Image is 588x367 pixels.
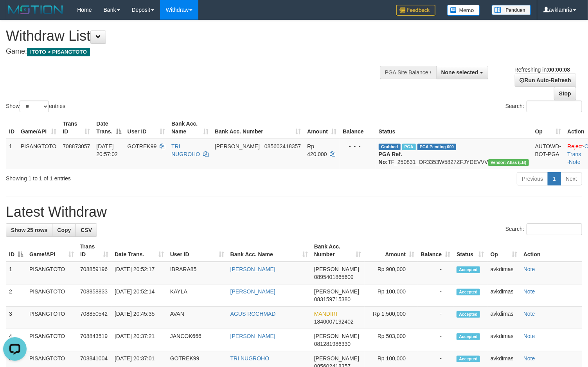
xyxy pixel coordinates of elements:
td: 708858833 [77,284,111,307]
td: AUTOWD-BOT-PGA [532,139,565,169]
th: Bank Acc. Name: activate to sort column ascending [227,239,311,262]
td: avkdimas [487,262,520,284]
th: Game/API: activate to sort column ascending [18,117,59,139]
a: Show 25 rows [6,223,52,237]
a: Stop [554,87,576,100]
th: Balance [340,117,376,139]
h1: Withdraw List [6,28,384,44]
th: Trans ID: activate to sort column ascending [77,239,111,262]
th: User ID: activate to sort column ascending [167,239,227,262]
span: MANDIRI [314,311,337,317]
h4: Game: [6,48,384,56]
td: [DATE] 20:45:35 [111,307,167,329]
td: Rp 100,000 [365,284,418,307]
span: Copy 1840007192402 to clipboard [314,318,354,325]
span: Grabbed [379,144,401,150]
span: Copy 083159715380 to clipboard [314,296,351,302]
a: Copy [52,223,76,237]
label: Show entries [6,101,65,112]
td: 708843519 [77,329,111,351]
th: ID: activate to sort column descending [6,239,26,262]
a: [PERSON_NAME] [230,288,275,295]
td: JANCOK666 [167,329,227,351]
a: Note [523,355,535,362]
td: Rp 1,500,000 [365,307,418,329]
a: [PERSON_NAME] [230,333,275,339]
a: Previous [517,172,548,185]
td: PISANGTOTO [26,329,77,351]
span: 708873057 [63,143,90,149]
a: CSV [76,223,97,237]
span: [DATE] 20:57:02 [96,143,118,157]
td: KAYLA [167,284,227,307]
th: Bank Acc. Number: activate to sort column ascending [311,239,365,262]
td: - [417,262,453,284]
td: - [417,284,453,307]
a: Note [523,288,535,295]
a: Note [523,266,535,272]
td: avkdimas [487,329,520,351]
a: Next [561,172,582,185]
span: [PERSON_NAME] [314,288,359,295]
span: Copy 081281986330 to clipboard [314,341,351,347]
a: Note [523,333,535,339]
img: Feedback.jpg [396,5,435,16]
td: avkdimas [487,284,520,307]
a: TRI NUGROHO [171,143,200,157]
th: Op: activate to sort column ascending [487,239,520,262]
span: Refreshing in: [514,67,570,73]
td: 1 [6,262,26,284]
img: Button%20Memo.svg [447,5,480,16]
th: Date Trans.: activate to sort column descending [93,117,124,139]
td: 708850542 [77,307,111,329]
span: Rp 420.000 [307,143,327,157]
div: - - - [343,142,372,150]
span: None selected [441,69,478,76]
td: PISANGTOTO [26,307,77,329]
button: None selected [436,66,488,79]
th: Status [376,117,532,139]
span: Accepted [457,311,480,318]
span: Accepted [457,356,480,362]
b: PGA Ref. No: [379,151,402,165]
span: Accepted [457,333,480,340]
span: CSV [81,227,92,233]
span: Copy 0895401865609 to clipboard [314,274,354,280]
strong: 00:00:08 [548,67,570,73]
td: Rp 900,000 [365,262,418,284]
a: Run Auto-Refresh [515,74,576,87]
td: [DATE] 20:52:17 [111,262,167,284]
td: 4 [6,329,26,351]
th: Amount: activate to sort column ascending [365,239,418,262]
td: AVAN [167,307,227,329]
input: Search: [527,223,582,235]
span: Copy [57,227,71,233]
td: IBRARA85 [167,262,227,284]
td: 1 [6,139,18,169]
span: [PERSON_NAME] [314,266,359,272]
div: PGA Site Balance / [380,66,436,79]
th: Amount: activate to sort column ascending [304,117,340,139]
span: Accepted [457,266,480,273]
th: Bank Acc. Number: activate to sort column ascending [212,117,304,139]
a: AGUS ROCHMAD [230,311,276,317]
span: [PERSON_NAME] [314,333,359,339]
span: Marked by avkdimas [402,144,416,150]
input: Search: [527,101,582,112]
td: TF_250831_OR3353W5827ZFJYDEVVV [376,139,532,169]
span: Show 25 rows [11,227,47,233]
td: avkdimas [487,307,520,329]
td: 3 [6,307,26,329]
span: Accepted [457,289,480,295]
td: PISANGTOTO [26,262,77,284]
td: 2 [6,284,26,307]
th: Date Trans.: activate to sort column ascending [111,239,167,262]
td: Rp 503,000 [365,329,418,351]
th: Action [520,239,582,262]
td: - [417,329,453,351]
th: Game/API: activate to sort column ascending [26,239,77,262]
img: panduan.png [492,5,531,15]
th: Trans ID: activate to sort column ascending [59,117,93,139]
a: TRI NUGROHO [230,355,270,362]
span: PGA Pending [417,144,457,150]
